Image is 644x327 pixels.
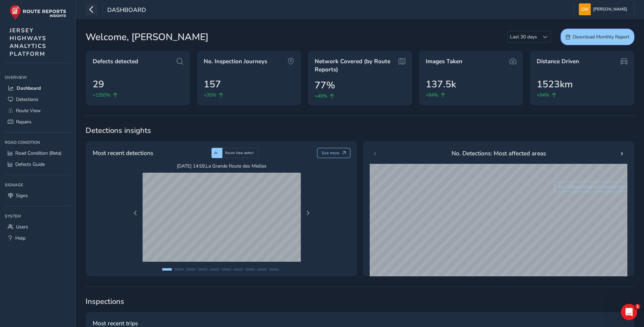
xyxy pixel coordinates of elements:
span: 29 [93,77,104,91]
button: Page 7 [234,268,243,271]
img: diamond-layout [579,3,591,15]
span: Download Monthly Report [573,34,629,40]
img: rr logo [10,5,66,20]
span: Last 30 days [508,31,539,42]
span: [DATE] 14:59 , La Grande Route des Mielles [143,163,301,169]
a: Route View [5,105,71,116]
a: Users [5,221,71,233]
span: Most recent detections [93,149,153,157]
button: Page 2 [174,268,184,271]
span: Route View defect [225,151,254,155]
span: +49% [315,92,327,100]
span: +84% [426,91,438,99]
a: Dashboard [5,83,71,94]
span: 1 [635,304,640,309]
button: Page 9 [257,268,267,271]
button: Page 3 [186,268,196,271]
a: Defects Guide [5,159,71,170]
span: +1350% [93,91,111,99]
div: Signage [5,180,71,190]
span: +35% [204,91,216,99]
span: Defects Guide [15,161,45,168]
span: No. Inspection Journeys [204,57,267,66]
span: Help [15,235,25,241]
span: See difference for same period [559,184,617,190]
span: Network Covered (by Route Reports) [315,57,396,73]
button: Page 8 [245,268,255,271]
button: Page 10 [269,268,279,271]
span: Users [16,224,28,230]
a: Repairs [5,116,71,127]
span: Welcome, [PERSON_NAME] [86,30,208,44]
a: Help [5,233,71,244]
span: Images Taken [426,57,462,66]
div: AI [211,148,222,158]
a: Road Condition (Beta) [5,148,71,159]
span: Route View [16,107,41,114]
span: Repairs [16,119,32,125]
span: No. Detections: Most affected areas [452,149,546,158]
span: Inspections [86,296,634,307]
div: Route View defect [222,148,259,158]
span: [PERSON_NAME] [593,3,627,15]
a: Signs [5,190,71,201]
span: Road Condition (Beta) [15,150,61,156]
span: 1523km [537,77,573,91]
span: JERSEY HIGHWAYS ANALYTICS PLATFORM [10,27,47,58]
button: Download Monthly Report [560,29,634,45]
button: Previous Page [131,208,140,218]
span: Defects detected [93,57,138,66]
div: Overview [5,72,71,83]
button: Page 6 [222,268,231,271]
span: Signs [16,192,28,199]
div: System [5,211,71,221]
button: Next Page [303,208,313,218]
button: See difference for same period [554,182,628,192]
span: Detections [16,96,38,103]
button: Page 5 [210,268,219,271]
span: Detections insights [86,125,634,136]
span: 77% [315,78,335,92]
span: +94% [537,91,549,99]
button: See more [317,148,351,158]
span: Dashboard [107,6,146,15]
div: Road Condition [5,137,71,148]
span: See more [321,150,339,156]
span: AI [214,151,218,155]
span: Dashboard [17,85,41,91]
button: [PERSON_NAME] [579,3,629,15]
span: Distance Driven [537,57,579,66]
span: 137.5k [426,77,456,91]
button: Page 4 [198,268,207,271]
span: 157 [204,77,221,91]
button: Page 1 [162,268,172,271]
iframe: Intercom live chat [621,304,637,320]
a: Detections [5,94,71,105]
